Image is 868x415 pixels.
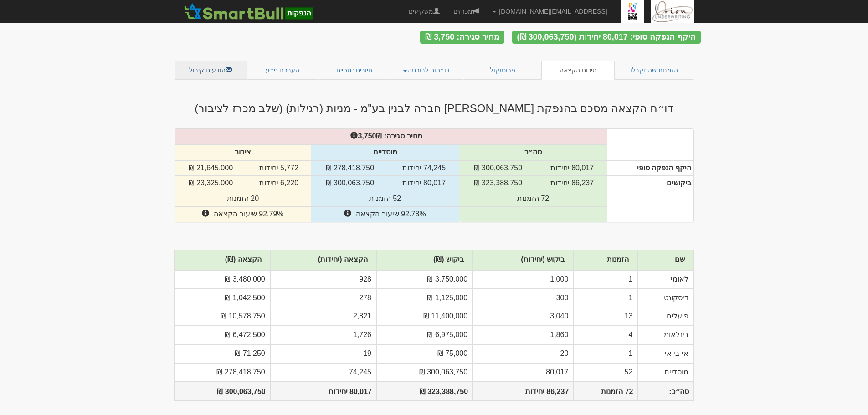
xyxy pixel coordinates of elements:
[376,363,473,382] td: 300,063,750 ₪
[573,363,637,382] td: 52
[181,2,315,20] img: SmartBull Logo
[537,176,607,191] td: 86,237 יחידות
[175,191,311,207] td: 20 הזמנות
[420,31,504,44] div: מחיר סגירה: 3,750 ₪
[175,176,247,191] td: 23,325,000 ₪
[637,363,693,382] td: מוסדיים
[175,144,311,160] th: ציבור
[376,344,473,363] td: 75,000 ₪
[390,61,463,80] a: דו״חות לבורסה
[473,344,573,363] td: 20
[573,307,637,326] td: 13
[473,250,573,270] th: ביקוש (יחידות)
[175,160,247,176] td: 21,645,000 ₪
[473,270,573,289] td: 1,000
[376,326,473,344] td: 6,975,000 ₪
[573,270,637,289] td: 1
[473,307,573,326] td: 3,040
[607,160,693,176] th: היקף הנפקה סופי
[637,250,693,270] th: שם
[573,382,637,400] th: 72 הזמנות
[170,131,612,142] div: ₪
[175,207,311,222] td: 92.79% שיעור הקצאה
[175,61,247,80] a: הודעות קיבול
[389,176,459,191] td: 80,017 יחידות
[270,250,376,270] th: הקצאה (יחידות)
[174,270,270,289] td: 3,480,000 ₪
[270,270,376,289] td: 928
[607,176,693,222] th: ביקושים
[376,382,473,400] th: 323,388,750 ₪
[573,250,637,270] th: הזמנות
[247,61,319,80] a: העברת ני״ע
[473,289,573,307] td: 300
[459,160,537,176] td: 300,063,750 ₪
[637,289,693,307] td: דיסקונט
[270,326,376,344] td: 1,726
[270,344,376,363] td: 19
[174,344,270,363] td: 71,250 ₪
[319,61,390,80] a: חיובים כספיים
[311,160,389,176] td: 278,418,750 ₪
[376,270,473,289] td: 3,750,000 ₪
[247,160,311,176] td: 5,772 יחידות
[174,307,270,326] td: 10,578,750 ₪
[311,191,459,207] td: 52 הזמנות
[358,132,376,140] span: 3,750
[459,176,537,191] td: 323,388,750 ₪
[459,191,607,207] td: 72 הזמנות
[311,176,389,191] td: 300,063,750 ₪
[376,307,473,326] td: 11,400,000 ₪
[311,144,459,160] th: מוסדיים
[573,326,637,344] td: 4
[376,289,473,307] td: 1,125,000 ₪
[174,363,270,382] td: 278,418,750 ₪
[637,270,693,289] td: לאומי
[270,307,376,326] td: 2,821
[537,160,607,176] td: 80,017 יחידות
[473,326,573,344] td: 1,860
[573,289,637,307] td: 1
[311,207,459,222] td: 92.78% שיעור הקצאה
[473,382,573,400] th: 86,237 יחידות
[174,382,270,400] th: 300,063,750 ₪
[459,144,607,160] th: סה״כ
[637,344,693,363] td: אי בי אי
[270,382,376,400] th: 80,017 יחידות
[512,31,701,44] div: היקף הנפקה סופי: 80,017 יחידות (300,063,750 ₪)
[637,326,693,344] td: בינלאומי
[384,132,422,140] strong: מחיר סגירה:
[389,160,459,176] td: 74,245 יחידות
[463,61,542,80] a: פרוטוקול
[174,326,270,344] td: 6,472,500 ₪
[541,61,615,80] a: סיכום הקצאה
[615,61,694,80] a: הזמנות שהתקבלו
[174,250,270,270] th: הקצאה (₪)
[637,382,693,400] th: סה״כ:
[174,289,270,307] td: 1,042,500 ₪
[473,363,573,382] td: 80,017
[270,363,376,382] td: 74,245
[168,102,701,114] h3: דו״ח הקצאה מסכם בהנפקת [PERSON_NAME] חברה לבנין בע"מ - מניות (רגילות) (שלב מכרז לציבור)
[573,344,637,363] td: 1
[247,176,311,191] td: 6,220 יחידות
[376,250,473,270] th: ביקוש (₪)
[637,307,693,326] td: פועלים
[270,289,376,307] td: 278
